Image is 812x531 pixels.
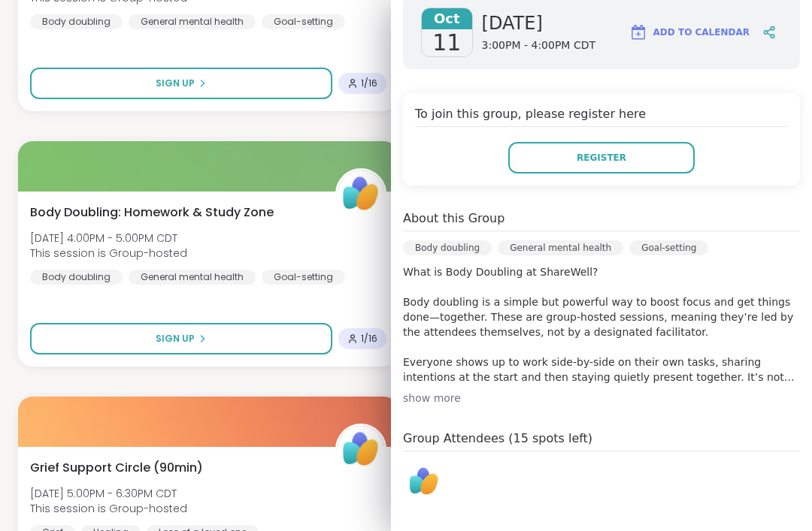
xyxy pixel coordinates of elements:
h4: About this Group [403,210,504,228]
div: Goal-setting [629,240,708,255]
button: Sign Up [30,68,332,99]
p: What is Body Doubling at ShareWell? Body doubling is a simple but powerful way to boost focus and... [403,264,800,385]
img: ShareWell [338,170,384,217]
span: 3:00PM - 4:00PM CDT [482,38,595,53]
div: Goal-setting [262,14,345,29]
button: Sign Up [30,323,332,355]
div: Goal-setting [262,270,345,285]
div: General mental health [129,270,256,285]
div: Body doubling [403,240,492,255]
span: [DATE] 4:00PM - 5:00PM CDT [30,231,187,246]
span: Grief Support Circle (90min) [30,459,203,477]
span: Body Doubling: Homework & Study Zone [30,204,274,222]
span: [DATE] 5:00PM - 6:30PM CDT [30,486,187,501]
span: Register [577,151,626,164]
span: Sign Up [156,332,195,345]
a: ShareWell [403,460,445,502]
img: ShareWell [405,463,443,500]
span: Sign Up [156,77,195,90]
span: This session is Group-hosted [30,246,187,261]
span: [DATE] [482,11,595,35]
div: show more [403,391,800,406]
img: ShareWell Logomark [629,23,647,41]
span: Add to Calendar [653,26,750,39]
div: General mental health [498,240,623,255]
span: 1 / 16 [361,333,377,345]
button: Register [508,142,695,173]
span: 1 / 16 [361,77,377,89]
span: Oct [422,8,472,29]
h4: To join this group, please register here [415,105,788,127]
img: ShareWell [338,426,384,472]
span: This session is Group-hosted [30,501,187,516]
button: Add to Calendar [623,14,756,50]
h4: Group Attendees (15 spots left) [403,430,800,451]
div: General mental health [129,14,256,29]
div: Body doubling [30,14,123,29]
div: Body doubling [30,270,123,285]
span: 11 [432,29,461,56]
